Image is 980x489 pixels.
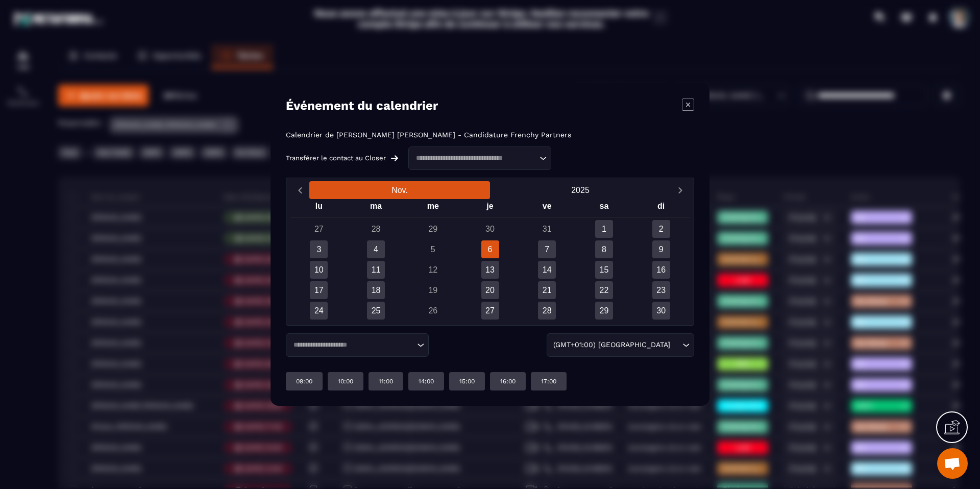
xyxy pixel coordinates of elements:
[595,302,613,320] div: 29
[338,377,353,385] p: 10:00
[538,220,556,238] div: 31
[541,377,556,385] p: 17:00
[937,448,968,479] div: Ouvrir le chat
[367,240,385,258] div: 4
[547,333,694,357] div: Search for option
[310,302,328,320] div: 24
[538,281,556,299] div: 21
[461,199,519,217] div: je
[404,199,461,217] div: me
[367,302,385,320] div: 25
[286,333,429,357] div: Search for option
[481,281,499,299] div: 20
[424,302,442,320] div: 26
[424,220,442,238] div: 29
[412,153,537,163] input: Search for option
[286,154,386,162] p: Transférer le contact au Closer
[490,181,671,199] button: Open years overlay
[538,302,556,320] div: 28
[367,220,385,238] div: 28
[595,281,613,299] div: 22
[672,339,680,351] input: Search for option
[310,261,328,279] div: 10
[296,377,312,385] p: 09:00
[632,199,690,217] div: di
[576,199,633,217] div: sa
[519,199,576,217] div: ve
[290,340,414,350] input: Search for option
[290,220,690,320] div: Calendar days
[500,377,516,385] p: 16:00
[459,377,475,385] p: 15:00
[538,240,556,258] div: 7
[286,99,438,113] h4: Événement du calendrier
[652,220,670,238] div: 2
[652,281,670,299] div: 23
[310,281,328,299] div: 17
[290,199,348,217] div: lu
[310,220,328,238] div: 27
[367,261,385,279] div: 11
[481,261,499,279] div: 13
[408,146,551,170] div: Search for option
[310,240,328,258] div: 3
[286,131,571,139] p: Calendrier de [PERSON_NAME] [PERSON_NAME] - Candidature Frenchy Partners
[379,377,393,385] p: 11:00
[595,220,613,238] div: 1
[309,181,490,199] button: Open months overlay
[290,183,309,197] button: Previous month
[290,199,690,320] div: Calendar wrapper
[481,240,499,258] div: 6
[419,377,434,385] p: 14:00
[551,339,672,351] span: (GMT+01:00) [GEOGRAPHIC_DATA]
[348,199,405,217] div: ma
[652,261,670,279] div: 16
[481,302,499,320] div: 27
[652,302,670,320] div: 30
[538,261,556,279] div: 14
[367,281,385,299] div: 18
[671,183,690,197] button: Next month
[481,220,499,238] div: 30
[424,240,442,258] div: 5
[595,261,613,279] div: 15
[595,240,613,258] div: 8
[652,240,670,258] div: 9
[424,281,442,299] div: 19
[424,261,442,279] div: 12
